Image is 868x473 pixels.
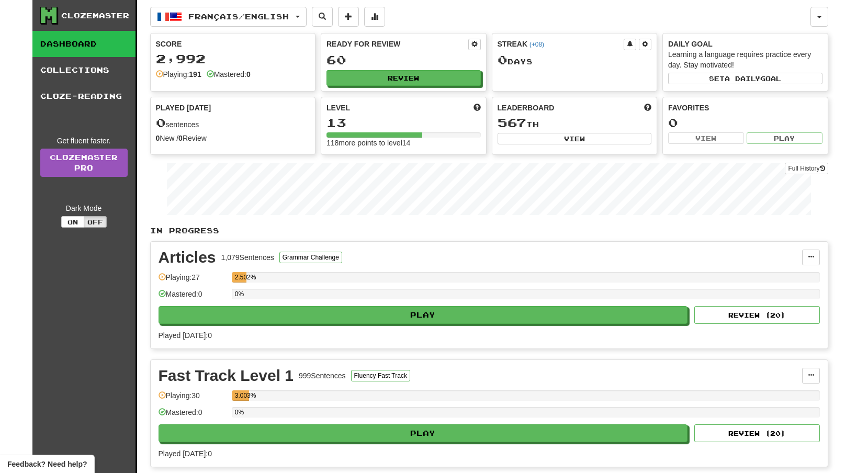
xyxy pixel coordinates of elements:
[61,216,84,228] button: On
[32,83,136,109] a: Cloze-Reading
[644,103,651,113] span: This week in points, UTC
[40,136,128,146] div: Get fluent faster.
[150,7,307,27] button: Français/English
[498,133,652,144] button: View
[32,31,136,57] a: Dashboard
[159,390,227,408] div: Playing: 30
[159,424,688,442] button: Play
[668,132,744,144] button: View
[364,7,385,27] button: More stats
[40,149,128,177] a: ClozemasterPro
[178,134,183,142] strong: 0
[529,41,544,48] a: (+08)
[351,370,410,381] button: Fluency Fast Track
[188,12,289,21] span: Français / English
[326,39,468,49] div: Ready for Review
[498,116,652,130] div: th
[326,116,481,129] div: 13
[156,115,166,130] span: 0
[189,70,201,78] strong: 191
[668,103,822,113] div: Favorites
[156,69,201,80] div: Playing:
[7,459,87,469] span: Open feedback widget
[207,69,251,80] div: Mastered:
[498,115,526,130] span: 567
[326,103,350,113] span: Level
[156,133,310,143] div: New / Review
[84,216,107,228] button: Off
[159,289,227,306] div: Mastered: 0
[40,203,128,213] div: Dark Mode
[156,39,310,49] div: Score
[156,134,160,142] strong: 0
[61,10,129,21] div: Clozemaster
[668,39,822,49] div: Daily Goal
[326,70,481,86] button: Review
[156,52,310,65] div: 2,992
[668,116,822,129] div: 0
[235,272,246,283] div: 2.502%
[668,73,822,84] button: Seta dailygoal
[498,39,624,49] div: Streak
[498,53,652,67] div: Day s
[694,306,820,324] button: Review (20)
[156,103,211,113] span: Played [DATE]
[156,116,310,130] div: sentences
[668,49,822,70] div: Learning a language requires practice every day. Stay motivated!
[326,138,481,148] div: 118 more points to level 14
[312,7,333,27] button: Search sentences
[246,70,251,78] strong: 0
[326,53,481,66] div: 60
[498,52,508,67] span: 0
[32,57,136,83] a: Collections
[159,331,212,340] span: Played [DATE]: 0
[725,75,760,82] span: a daily
[159,306,688,324] button: Play
[747,132,822,144] button: Play
[338,7,359,27] button: Add sentence to collection
[498,103,555,113] span: Leaderboard
[159,272,227,289] div: Playing: 27
[150,226,828,236] p: In Progress
[279,252,342,263] button: Grammar Challenge
[159,368,294,384] div: Fast Track Level 1
[235,390,250,401] div: 3.003%
[159,449,212,458] span: Played [DATE]: 0
[785,163,828,174] button: Full History
[159,407,227,424] div: Mastered: 0
[159,250,216,265] div: Articles
[694,424,820,442] button: Review (20)
[221,252,274,263] div: 1,079 Sentences
[299,370,346,381] div: 999 Sentences
[474,103,481,113] span: Score more points to level up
